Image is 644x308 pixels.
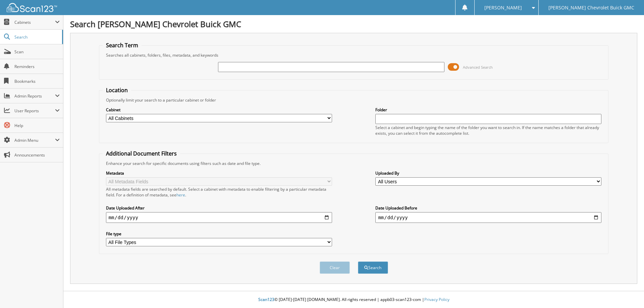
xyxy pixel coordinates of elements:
[358,261,388,274] button: Search
[424,297,449,302] a: Privacy Policy
[14,49,60,55] span: Scan
[106,170,332,176] label: Metadata
[14,19,55,25] span: Cabinets
[375,170,601,176] label: Uploaded By
[106,212,332,223] input: start
[106,231,332,237] label: File type
[103,97,605,103] div: Optionally limit your search to a particular cabinet or folder
[375,212,601,223] input: end
[63,292,644,308] div: © [DATE]-[DATE] [DOMAIN_NAME]. All rights reserved | appb03-scan123-com |
[106,107,332,113] label: Cabinet
[7,3,57,12] img: scan123-logo-white.svg
[103,161,605,166] div: Enhance your search for specific documents using filters such as date and file type.
[14,137,55,143] span: Admin Menu
[70,18,637,29] h1: Search [PERSON_NAME] Chevrolet Buick GMC
[106,186,332,198] div: All metadata fields are searched by default. Select a cabinet with metadata to enable filtering b...
[14,123,60,128] span: Help
[14,108,55,114] span: User Reports
[14,64,60,69] span: Reminders
[548,6,634,10] span: [PERSON_NAME] Chevrolet Buick GMC
[14,78,60,84] span: Bookmarks
[14,152,60,158] span: Announcements
[320,261,350,274] button: Clear
[258,297,274,302] span: Scan123
[103,86,131,94] legend: Location
[14,34,59,40] span: Search
[176,192,185,198] a: here
[103,52,605,58] div: Searches all cabinets, folders, files, metadata, and keywords
[375,125,601,136] div: Select a cabinet and begin typing the name of the folder you want to search in. If the name match...
[375,107,601,113] label: Folder
[106,205,332,211] label: Date Uploaded After
[103,150,180,157] legend: Additional Document Filters
[463,65,493,70] span: Advanced Search
[14,93,55,99] span: Admin Reports
[484,6,522,10] span: [PERSON_NAME]
[375,205,601,211] label: Date Uploaded Before
[103,42,142,49] legend: Search Term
